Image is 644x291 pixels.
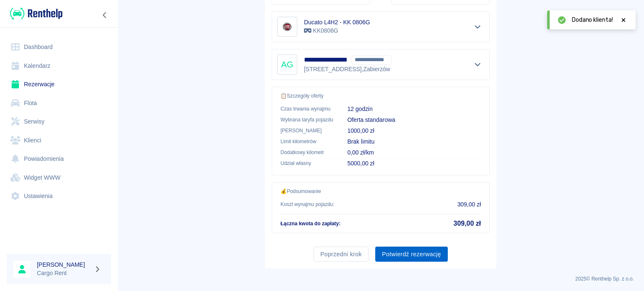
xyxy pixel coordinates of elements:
[280,127,334,134] p: [PERSON_NAME]
[304,26,370,35] p: KK0806G
[471,21,485,33] button: Pokaż szczegóły
[347,126,481,135] p: 1000,00 zł
[7,131,111,150] a: Klienci
[314,247,369,262] button: Poprzedni krok
[280,138,334,145] p: Limit kilometrów
[127,275,634,283] p: 2025 © Renthelp Sp. z o.o.
[304,18,370,26] h6: Ducato L4H2 - KK 0806G
[454,219,481,228] h5: 309,00 zł
[10,7,62,21] img: Renthelp logo
[347,105,481,113] p: 12 godzin
[280,149,334,156] p: Dodatkowy kilometr
[457,200,481,209] p: 309,00 zł
[347,137,481,146] p: Brak limitu
[7,168,111,187] a: Widget WWW
[280,160,334,167] p: Udział własny
[7,187,111,206] a: Ustawienia
[347,116,481,124] p: Oferta standarowa
[277,54,297,75] div: AG
[304,65,402,74] p: [STREET_ADDRESS] , Zabierzów
[7,38,111,57] a: Dashboard
[7,112,111,131] a: Serwisy
[280,220,340,227] p: Łączna kwota do zapłaty :
[280,92,481,100] p: 📋 Szczegóły oferty
[280,116,334,124] p: Wybrana taryfa pojazdu
[471,59,485,70] button: Pokaż szczegóły
[279,18,296,35] img: Image
[99,10,111,21] button: Zwiń nawigację
[280,105,334,113] p: Czas trwania wynajmu
[572,15,613,24] span: Dodano klienta!
[375,247,448,262] button: Potwierdź rezerwację
[347,159,481,168] p: 5000,00 zł
[37,260,91,269] h6: [PERSON_NAME]
[280,201,335,208] p: Koszt wynajmu pojazdu :
[7,94,111,113] a: Flota
[7,57,111,75] a: Kalendarz
[347,148,481,157] p: 0,00 zł/km
[7,149,111,168] a: Powiadomienia
[280,188,481,195] p: 💰 Podsumowanie
[7,75,111,94] a: Rezerwacje
[37,269,91,278] p: Cargo Rent
[7,7,62,21] a: Renthelp logo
